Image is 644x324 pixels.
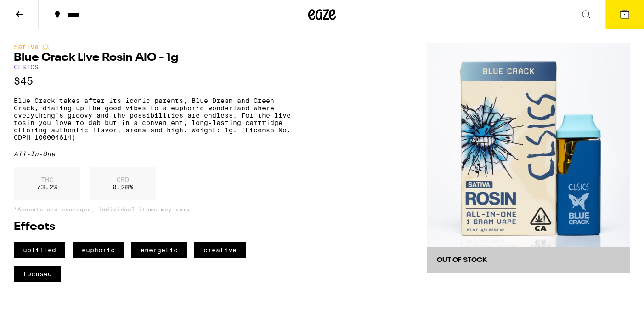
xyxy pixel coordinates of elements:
[605,0,644,29] button: 1
[14,150,291,158] div: All-In-One
[427,247,630,273] button: Out of Stock
[623,12,626,18] span: 1
[14,266,61,282] span: focused
[131,242,187,258] span: energetic
[42,43,49,51] img: sativaColor.svg
[73,242,124,258] span: euphoric
[194,242,246,258] span: creative
[14,43,291,51] div: Sativa
[14,167,80,200] div: 73.2 %
[14,222,291,233] h2: Effects
[113,176,133,183] p: CBD
[14,97,291,141] p: Blue Crack takes after its iconic parents, Blue Dream and Green Crack, dialing up the good vibes ...
[437,257,487,263] span: Out of Stock
[14,242,65,258] span: uplifted
[427,43,630,247] img: CLSICS - Blue Crack Live Rosin AIO - 1g
[37,176,57,183] p: THC
[14,63,39,71] a: CLSICS
[14,52,291,63] h1: Blue Crack Live Rosin AIO - 1g
[14,75,291,87] p: $45
[90,167,156,200] div: 0.28 %
[14,206,291,212] p: *Amounts are averages, individual items may vary.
